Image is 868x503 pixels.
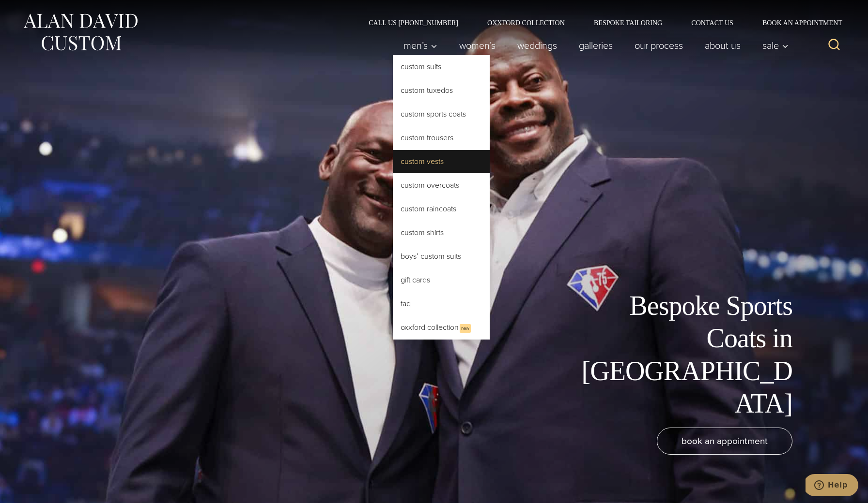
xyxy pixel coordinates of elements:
button: Child menu of Sale [752,36,794,55]
a: Oxxford CollectionNew [393,316,490,340]
a: Oxxford Collection [473,19,579,26]
a: Contact Us [677,19,748,26]
a: Book an Appointment [748,19,846,26]
a: Boys’ Custom Suits [393,245,490,268]
a: weddings [507,36,568,55]
a: Custom Raincoats [393,197,490,221]
a: Women’s [449,36,507,55]
a: Bespoke Tailoring [579,19,677,26]
nav: Primary Navigation [393,36,794,55]
h1: Bespoke Sports Coats in [GEOGRAPHIC_DATA] [574,290,792,420]
button: Child menu of Men’s [393,36,449,55]
a: About Us [694,36,752,55]
a: Galleries [568,36,624,55]
a: Custom Sports Coats [393,103,490,126]
a: book an appointment [657,428,792,455]
a: Custom Overcoats [393,174,490,197]
a: Custom Suits [393,55,490,78]
button: View Search Form [822,34,846,57]
iframe: Opens a widget where you can chat to one of our agents [806,474,858,498]
nav: Secondary Navigation [354,19,846,26]
img: Alan David Custom [22,11,139,54]
a: Custom Tuxedos [393,79,490,102]
a: Gift Cards [393,268,490,292]
a: Custom Trousers [393,126,490,149]
span: book an appointment [682,434,768,448]
a: Our Process [624,36,694,55]
a: Custom Vests [393,150,490,173]
a: Call Us [PHONE_NUMBER] [354,19,473,26]
a: FAQ [393,292,490,315]
span: New [460,324,471,333]
a: Custom Shirts [393,221,490,244]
